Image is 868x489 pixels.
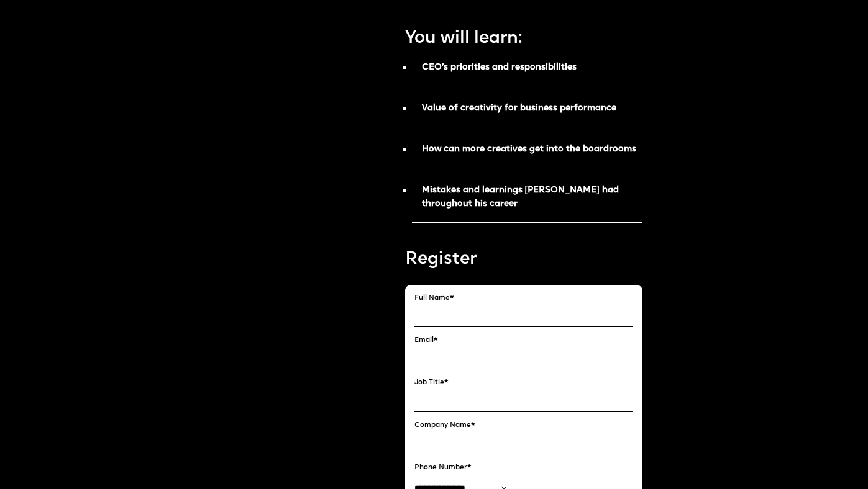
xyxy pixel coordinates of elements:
label: Phone Number [414,464,634,472]
label: Full Name [414,294,634,302]
strong: Mistakes and learnings [PERSON_NAME] had throughout his career [422,186,619,209]
p: You will learn: [405,27,643,51]
strong: CEO’s priorities and responsibilities [422,63,577,71]
label: Email [414,336,634,344]
label: Company Name [414,421,634,429]
p: Register [405,248,643,272]
strong: How can more creatives get into the boardrooms [422,145,636,153]
label: Job Title [414,379,634,387]
strong: Value of creativity for business performance [422,104,616,112]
